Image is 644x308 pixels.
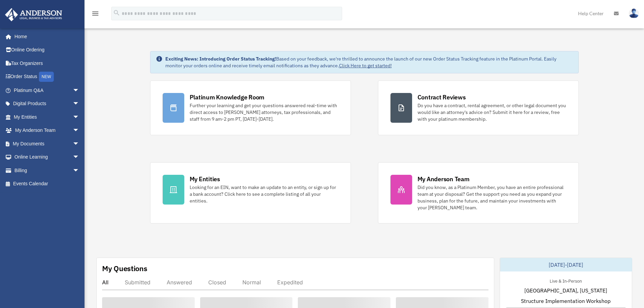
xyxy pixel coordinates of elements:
i: menu [91,9,99,18]
span: arrow_drop_down [73,97,86,111]
div: Platinum Knowledge Room [190,93,265,101]
a: Events Calendar [5,177,90,191]
span: [GEOGRAPHIC_DATA], [US_STATE] [524,286,607,294]
span: Structure Implementation Workshop [521,297,611,305]
img: Anderson Advisors Platinum Portal [3,8,64,21]
a: My Entitiesarrow_drop_down [5,110,90,124]
a: Click Here to get started! [339,63,392,69]
div: Did you know, as a Platinum Member, you have an entire professional team at your disposal? Get th... [418,184,566,211]
span: arrow_drop_down [73,150,86,164]
a: My Anderson Teamarrow_drop_down [5,124,90,137]
span: arrow_drop_down [73,137,86,151]
div: [DATE]-[DATE] [500,258,632,271]
div: NEW [39,72,54,82]
a: Online Learningarrow_drop_down [5,150,90,164]
div: Normal [242,279,261,286]
a: Platinum Knowledge Room Further your learning and get your questions answered real-time with dire... [150,80,351,135]
span: arrow_drop_down [73,164,86,177]
strong: Exciting News: Introducing Order Status Tracking! [165,56,276,62]
span: arrow_drop_down [73,84,86,97]
a: Digital Productsarrow_drop_down [5,97,90,111]
div: Further your learning and get your questions answered real-time with direct access to [PERSON_NAM... [190,102,338,122]
a: Tax Organizers [5,56,90,70]
img: User Pic [629,8,639,18]
div: Contract Reviews [418,93,466,101]
div: Closed [208,279,226,286]
a: Home [5,30,86,43]
div: All [102,279,109,286]
div: Expedited [277,279,303,286]
div: My Entities [190,175,220,183]
div: Submitted [125,279,150,286]
a: Contract Reviews Do you have a contract, rental agreement, or other legal document you would like... [378,80,579,135]
a: menu [91,12,99,18]
span: arrow_drop_down [73,124,86,138]
div: Looking for an EIN, want to make an update to an entity, or sign up for a bank account? Click her... [190,184,338,204]
a: Order StatusNEW [5,70,90,84]
div: My Questions [102,263,147,274]
a: My Anderson Team Did you know, as a Platinum Member, you have an entire professional team at your... [378,162,579,223]
div: Live & In-Person [544,277,587,284]
a: Online Ordering [5,43,90,57]
a: My Documentsarrow_drop_down [5,137,90,150]
a: My Entities Looking for an EIN, want to make an update to an entity, or sign up for a bank accoun... [150,162,351,223]
a: Billingarrow_drop_down [5,164,90,177]
div: Answered [167,279,192,286]
a: Platinum Q&Aarrow_drop_down [5,84,90,97]
div: Based on your feedback, we're thrilled to announce the launch of our new Order Status Tracking fe... [165,55,573,69]
div: My Anderson Team [418,175,470,183]
span: arrow_drop_down [73,110,86,124]
i: search [113,9,120,17]
div: Do you have a contract, rental agreement, or other legal document you would like an attorney's ad... [418,102,566,122]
